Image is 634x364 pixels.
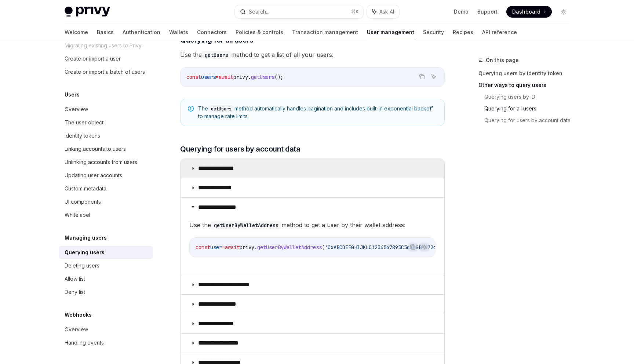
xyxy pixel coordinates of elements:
div: Custom metadata [65,184,106,193]
a: Overview [59,323,153,336]
a: Transaction management [292,23,358,41]
div: UI components [65,197,101,206]
a: Querying for all users [484,103,575,114]
span: const [186,74,201,80]
span: user [210,244,222,251]
code: getUserByWalletAddress [211,221,281,229]
a: Custom metadata [59,182,153,195]
a: Deleting users [59,259,153,272]
a: UI components [59,195,153,208]
a: Handling events [59,336,153,349]
a: Create or import a user [59,52,153,65]
span: const [196,244,210,251]
a: API reference [482,23,517,41]
button: Copy the contents from the code block [417,72,427,81]
a: Basics [97,23,114,41]
span: privy [233,74,248,80]
button: Copy the contents from the code block [408,242,418,252]
button: Ask AI [420,242,429,252]
a: Security [423,23,444,41]
span: users [201,74,216,80]
a: Connectors [197,23,227,41]
h5: Managing users [65,233,107,242]
span: '0xABCDEFGHIJKL01234567895C5cAe8B9472c14328' [325,244,454,251]
span: Ask AI [379,8,394,15]
div: Identity tokens [65,131,100,140]
a: Whitelabel [59,208,153,222]
span: The method automatically handles pagination and includes built-in exponential backoff to manage r... [198,105,437,120]
h5: Webhooks [65,310,92,319]
button: Search...⌘K [235,5,363,18]
a: Updating user accounts [59,169,153,182]
div: Whitelabel [65,211,90,219]
code: getUsers [208,105,234,113]
a: Recipes [453,23,473,41]
span: . [254,244,257,251]
span: Use the method to get a user by their wallet address: [189,220,436,230]
a: Unlinking accounts from users [59,156,153,169]
span: ⌘ K [351,9,359,15]
span: Querying for users by account data [180,144,300,154]
h5: Users [65,90,80,99]
div: Handling events [65,338,104,347]
a: Querying for users by account data [484,114,575,126]
span: getUsers [251,74,274,80]
a: Deny list [59,285,153,299]
a: User management [367,23,414,41]
span: On this page [486,56,519,65]
a: Welcome [65,23,88,41]
a: Support [477,8,498,15]
div: Deny list [65,288,85,296]
span: Use the method to get a list of all your users: [180,50,445,60]
div: Search... [249,7,269,16]
span: getUserByWalletAddress [257,244,322,251]
a: Querying users by ID [484,91,575,103]
div: Create or import a batch of users [65,68,145,76]
a: Querying users by identity token [478,68,575,79]
a: Demo [454,8,469,15]
svg: Note [188,106,194,112]
span: = [222,244,225,251]
a: Querying users [59,246,153,259]
span: await [225,244,240,251]
div: Linking accounts to users [65,145,126,153]
div: Overview [65,325,88,334]
a: Dashboard [506,6,552,18]
span: ( [322,244,325,251]
a: Policies & controls [236,23,283,41]
button: Toggle dark mode [558,6,569,18]
details: **** **** **** **Use thegetUserByWalletAddressmethod to get a user by their wallet address:Copy t... [181,197,444,275]
span: await [219,74,233,80]
a: Authentication [123,23,160,41]
a: Identity tokens [59,129,153,142]
button: Ask AI [367,5,399,18]
div: Querying users [65,248,105,257]
div: Updating user accounts [65,171,122,180]
a: The user object [59,116,153,129]
a: Create or import a batch of users [59,65,153,79]
span: (); [274,74,283,80]
a: Other ways to query users [478,79,575,91]
span: . [248,74,251,80]
div: Unlinking accounts from users [65,158,137,167]
div: Deleting users [65,261,99,270]
button: Ask AI [429,72,438,81]
div: Create or import a user [65,54,121,63]
code: getUsers [202,51,231,59]
div: Allow list [65,274,85,283]
div: The user object [65,118,103,127]
a: Wallets [169,23,188,41]
div: Overview [65,105,88,114]
span: privy [240,244,254,251]
a: Overview [59,103,153,116]
span: Dashboard [512,8,540,15]
span: = [216,74,219,80]
a: Linking accounts to users [59,142,153,156]
img: light logo [65,7,110,17]
a: Allow list [59,272,153,285]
